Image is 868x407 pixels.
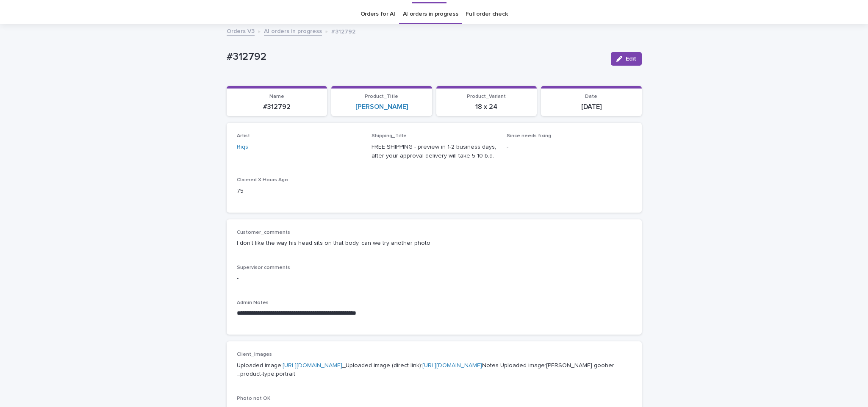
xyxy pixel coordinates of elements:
[264,26,322,36] a: AI orders in progress
[466,4,507,24] a: Full order check
[237,187,362,196] p: 75
[365,94,398,99] span: Product_Title
[227,51,604,63] p: #312792
[372,133,407,138] span: Shipping_Title
[626,56,636,62] span: Edit
[232,103,322,111] p: #312792
[237,396,270,401] span: Photo not OK
[237,143,248,152] a: Riqs
[237,361,632,379] p: Uploaded image: _Uploaded image (direct link): Notes Uploaded image:[PERSON_NAME] goober _product...
[237,265,290,270] span: Supervisor comments
[269,94,284,99] span: Name
[237,352,272,357] span: Client_Images
[372,143,496,161] p: FREE SHIPPING - preview in 1-2 business days, after your approval delivery will take 5-10 b.d.
[467,94,506,99] span: Product_Variant
[331,26,355,36] p: #312792
[361,4,395,24] a: Orders for AI
[422,363,482,368] a: [URL][DOMAIN_NAME]
[546,103,637,111] p: [DATE]
[507,143,632,152] p: -
[403,4,458,24] a: AI orders in progress
[441,103,532,111] p: 18 x 24
[611,52,642,66] button: Edit
[237,177,288,183] span: Claimed X Hours Ago
[355,103,408,111] a: [PERSON_NAME]
[237,133,250,138] span: Artist
[237,239,632,248] p: I don't like the way his head sits on that body. can we try another photo
[237,300,269,305] span: Admin Notes
[237,274,632,283] p: -
[227,26,255,36] a: Orders V3
[283,363,342,368] a: [URL][DOMAIN_NAME]
[507,133,551,138] span: Since needs fixing
[237,230,290,235] span: Customer_comments
[585,94,597,99] span: Date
